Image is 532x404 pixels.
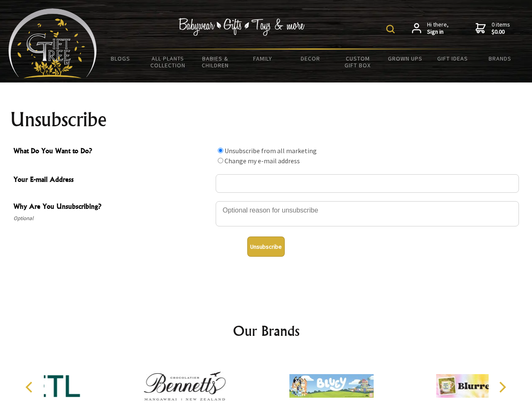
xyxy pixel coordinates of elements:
[13,174,211,186] span: Your E-mail Address
[492,28,510,36] strong: $0.00
[286,50,334,67] a: Decor
[412,21,449,36] a: Hi there,Sign in
[21,378,40,396] button: Previous
[239,50,287,67] a: Family
[247,237,285,257] button: Unsubscribe
[17,321,516,341] h2: Our Brands
[225,157,300,165] label: Change my e-mail address
[225,146,317,155] label: Unsubscribe from all marketing
[492,21,510,36] span: 0 items
[493,378,511,396] button: Next
[427,28,449,36] strong: Sign in
[218,148,223,153] input: What Do You Want to Do?
[97,50,144,67] a: BLOGS
[144,50,192,74] a: All Plants Collection
[8,8,97,78] img: Babyware - Gifts - Toys and more...
[179,18,305,36] img: Babywear - Gifts - Toys & more
[334,50,382,74] a: Custom Gift Box
[216,201,519,226] textarea: Why Are You Unsubscribing?
[427,21,449,36] span: Hi there,
[216,174,519,193] input: Your E-mail Address
[13,201,211,213] span: Why Are You Unsubscribing?
[13,213,211,223] span: Optional
[381,50,429,67] a: Grown Ups
[10,109,522,130] h1: Unsubscribe
[476,21,510,36] a: 0 items$0.00
[429,50,476,67] a: Gift Ideas
[13,146,211,158] span: What Do You Want to Do?
[386,25,395,33] img: product search
[218,158,223,163] input: What Do You Want to Do?
[192,50,239,74] a: Babies & Children
[476,50,524,67] a: Brands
